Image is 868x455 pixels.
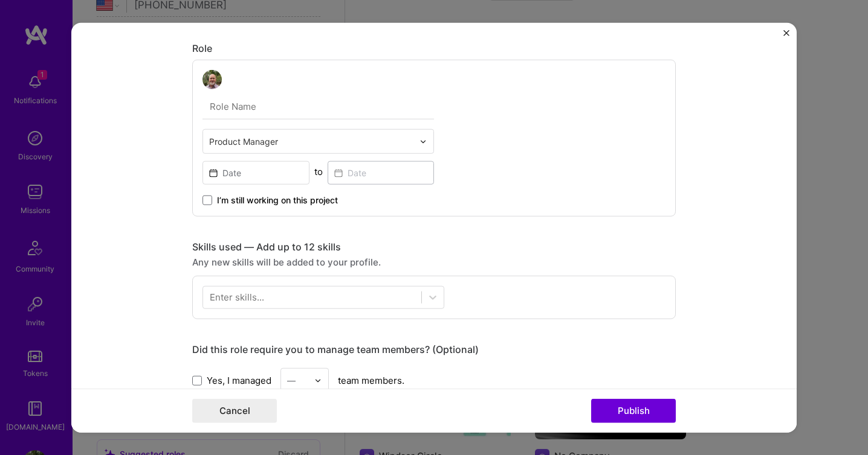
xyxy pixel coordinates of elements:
[192,42,676,55] div: Role
[591,398,676,422] button: Publish
[207,374,271,386] span: Yes, I managed
[192,398,277,422] button: Cancel
[328,161,435,185] input: Date
[210,291,264,304] div: Enter skills...
[419,138,427,145] img: drop icon
[192,241,676,253] div: Skills used — Add up to 12 skills
[202,161,309,185] input: Date
[287,374,296,387] div: —
[314,165,323,178] div: to
[314,377,322,384] img: drop icon
[783,30,789,43] button: Close
[192,343,676,356] div: Did this role require you to manage team members? (Optional)
[217,194,338,206] span: I’m still working on this project
[192,368,676,393] div: team members.
[192,256,676,269] div: Any new skills will be added to your profile.
[202,94,434,119] input: Role Name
